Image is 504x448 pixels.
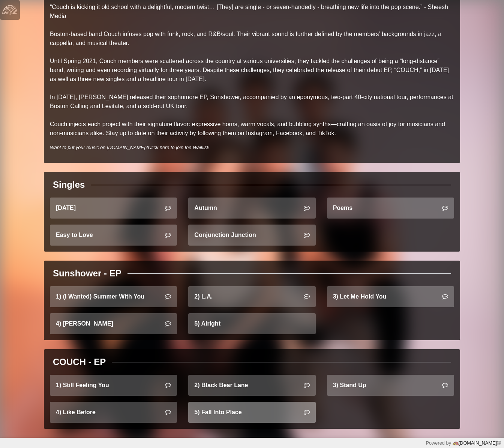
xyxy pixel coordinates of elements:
a: 1) (I Wanted) Summer With You [50,286,177,307]
a: 1) Still Feeling You [50,375,177,396]
div: Singles [53,178,85,192]
a: Easy to Love [50,225,177,246]
a: 4) Like Before [50,402,177,423]
a: 2) L.A. [188,286,315,307]
div: Sunshower - EP [53,267,121,280]
i: Want to put your music on [DOMAIN_NAME]? [50,145,210,150]
a: Poems [327,198,454,219]
a: Conjunction Junction [188,225,315,246]
a: 4) [PERSON_NAME] [50,313,177,334]
a: [DATE] [50,198,177,219]
div: COUCH - EP [53,355,106,369]
a: 5) Alright [188,313,315,334]
a: Click here to join the Waitlist! [148,145,209,150]
a: 3) Stand Up [327,375,454,396]
a: 5) Fall Into Place [188,402,315,423]
a: [DOMAIN_NAME] [451,440,501,446]
a: Autumn [188,198,315,219]
img: logo-white-4c48a5e4bebecaebe01ca5a9d34031cfd3d4ef9ae749242e8c4bf12ef99f53e8.png [2,2,17,17]
div: Powered by [426,439,501,446]
a: 3) Let Me Hold You [327,286,454,307]
img: logo-color-e1b8fa5219d03fcd66317c3d3cfaab08a3c62fe3c3b9b34d55d8365b78b1766b.png [453,440,459,446]
a: 2) Black Bear Lane [188,375,315,396]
